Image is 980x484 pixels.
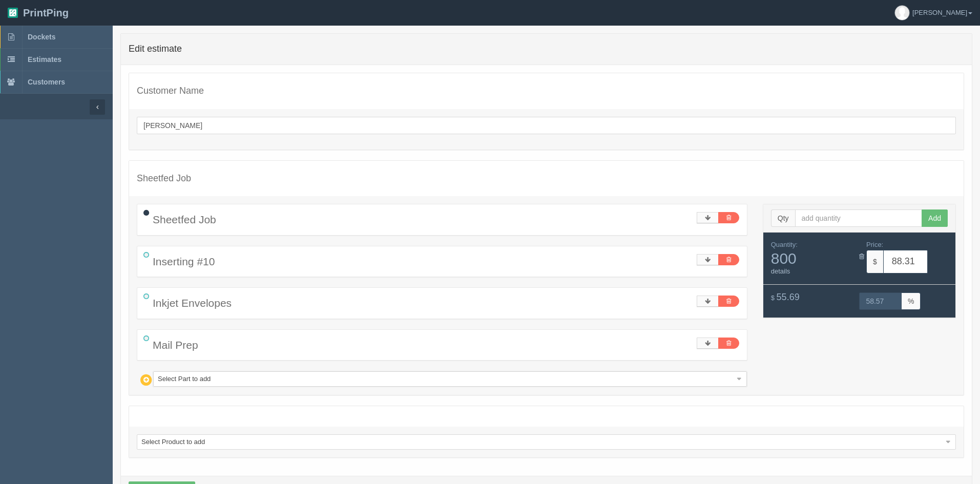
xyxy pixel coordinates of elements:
span: Select Product to add [141,435,942,449]
span: $ [771,294,775,302]
h4: Customer Name [137,86,956,96]
a: details [771,267,790,275]
span: $ [866,250,883,273]
span: Quantity: [771,241,798,248]
span: 55.69 [777,292,800,302]
span: Customers [28,78,65,86]
h4: Sheetfed Job [137,174,956,184]
a: Select Product to add [137,434,956,450]
span: Estimates [28,55,61,64]
span: Sheetfed Job [153,214,216,225]
a: Select Part to add [153,371,747,387]
span: Mail Prep [153,339,198,351]
span: Inkjet Envelopes [153,297,232,309]
span: Dockets [28,33,55,41]
span: Qty [771,209,795,227]
span: 800 [771,250,852,267]
input: add quantity [795,209,923,227]
span: Inserting #10 [153,256,215,267]
img: avatar_default-7531ab5dedf162e01f1e0bb0964e6a185e93c5c22dfe317fb01d7f8cd2b1632c.jpg [895,6,909,20]
h4: Edit estimate [129,44,964,54]
span: Price: [866,241,883,248]
button: Add [922,209,948,227]
img: logo-3e63b451c926e2ac314895c53de4908e5d424f24456219fb08d385ab2e579770.png [8,8,18,18]
span: Select Part to add [158,372,733,386]
span: % [902,292,921,310]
